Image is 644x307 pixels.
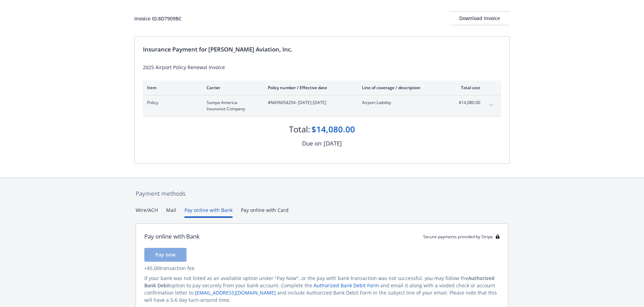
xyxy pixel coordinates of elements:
span: Policy [147,100,196,106]
button: Mail [166,206,176,218]
span: #NAF6054254 - [DATE]-[DATE] [268,100,351,106]
div: Total: [289,123,310,135]
button: expand content [486,100,497,111]
div: Pay online with Bank [144,232,200,241]
span: Authorized Bank Debit [144,275,495,289]
a: [EMAIL_ADDRESS][DOMAIN_NAME] [195,289,276,296]
div: + $5.00 transaction fee [144,264,500,272]
span: Sompo America Insurance Company [207,100,257,112]
div: Carrier [207,85,257,91]
button: Pay now [144,248,187,262]
span: $14,080.00 [454,100,480,106]
div: If your bank was not listed as an available option under "Pay Now", or the pay with bank transact... [144,275,500,304]
button: Pay online with Card [241,206,289,218]
button: Pay online with Bank [184,206,233,218]
button: Download Invoice [449,11,510,25]
div: PolicySompo America Insurance Company#NAF6054254- [DATE]-[DATE]Airport Liability$14,080.00expand ... [143,95,501,116]
button: Wire/ACH [136,206,158,218]
span: Airport Liability [362,100,443,106]
div: [DATE] [324,139,342,148]
a: Authorized Bank Debit Form [314,282,379,289]
div: Secure payments provided by Stripe [423,234,500,240]
div: Invoice ID: 8D7909BC [134,15,182,22]
div: Due on [302,139,321,148]
div: Item [147,85,196,91]
div: $14,080.00 [311,123,355,135]
div: 2025 Airport Policy Renewal Invoice [143,64,501,71]
span: Pay now [155,251,175,258]
div: Total cost [454,85,480,91]
div: Policy number / Effective date [268,85,351,91]
div: Payment methods [136,189,508,198]
div: Insurance Payment for [PERSON_NAME] Aviation, Inc. [143,45,501,54]
div: Line of coverage / description [362,85,443,91]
